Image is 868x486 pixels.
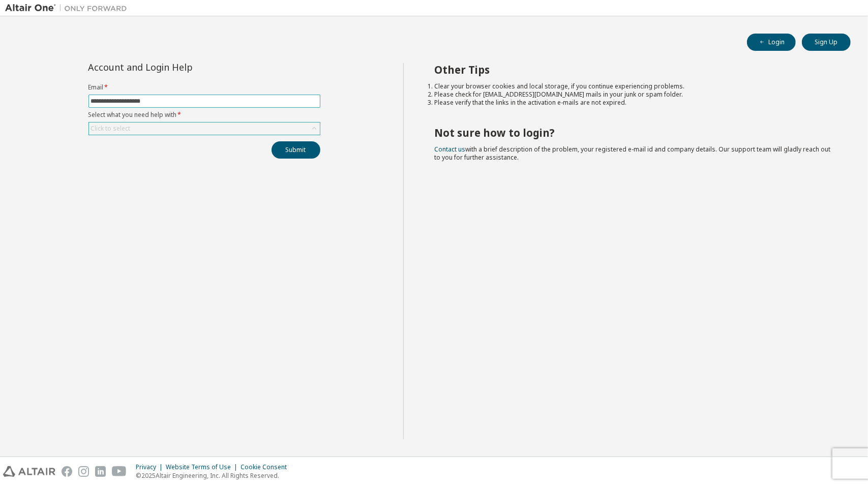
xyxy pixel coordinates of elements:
[95,466,106,477] img: linkedin.svg
[802,34,851,51] button: Sign Up
[747,34,796,51] button: Login
[166,463,241,471] div: Website Terms of Use
[88,83,320,92] label: Email
[91,125,131,133] div: Click to select
[272,141,320,159] button: Submit
[89,123,320,135] div: Click to select
[434,126,832,139] h2: Not sure how to login?
[5,3,132,13] img: Altair One
[112,466,127,477] img: youtube.svg
[3,466,55,477] img: altair_logo.svg
[62,466,72,477] img: facebook.svg
[434,145,830,162] span: with a brief description of the problem, your registered e-mail id and company details. Our suppo...
[78,466,89,477] img: instagram.svg
[434,90,832,99] li: Please check for [EMAIL_ADDRESS][DOMAIN_NAME] mails in your junk or spam folder.
[434,99,832,107] li: Please verify that the links in the activation e-mails are not expired.
[88,111,320,119] label: Select what you need help with
[434,63,832,76] h2: Other Tips
[434,82,832,90] li: Clear your browser cookies and local storage, if you continue experiencing problems.
[136,463,166,471] div: Privacy
[434,145,465,154] a: Contact us
[241,463,293,471] div: Cookie Consent
[136,471,293,480] p: © 2025 Altair Engineering, Inc. All Rights Reserved.
[88,63,274,71] div: Account and Login Help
